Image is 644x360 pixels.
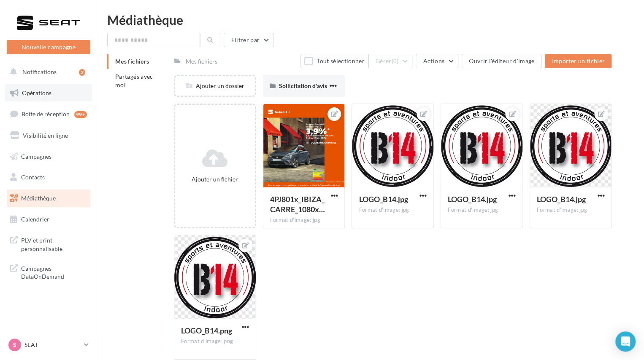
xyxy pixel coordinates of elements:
button: Filtrer par [224,33,273,47]
a: Contacts [5,168,92,186]
div: 99+ [74,111,87,118]
span: S [13,341,16,349]
a: Calendrier [5,211,92,228]
span: (0) [392,58,399,64]
span: LOGO_B14.png [181,326,232,335]
a: S SEAT [7,337,90,353]
span: Campagnes DataOnDemand [21,263,87,281]
span: LOGO_B14.jpg [359,195,408,204]
span: 4PJ801x_IBIZA_CARRE_1080x1080px_E1 [270,195,325,214]
p: SEAT [24,341,81,349]
a: Opérations [5,84,92,102]
div: Ajouter un fichier [179,175,252,184]
span: Médiathèque [21,195,56,202]
a: PLV et print personnalisable [5,231,92,256]
a: Campagnes [5,148,92,165]
div: Format d'image: jpg [537,206,605,214]
div: Ajouter un dossier [175,82,255,90]
button: Actions [416,54,458,68]
span: Boîte de réception [22,110,70,117]
div: Format d'image: png [181,338,249,345]
button: Gérer(0) [368,54,413,68]
span: Opérations [22,89,51,96]
a: Campagnes DataOnDemand [5,259,92,284]
span: Actions [423,57,444,64]
span: Contacts [21,173,45,181]
div: Open Intercom Messenger [615,331,636,352]
span: Partagés avec moi [115,73,153,88]
span: PLV et print personnalisable [21,235,87,253]
div: Médiathèque [107,13,634,26]
span: Mes fichiers [115,58,149,65]
a: Visibilité en ligne [5,127,92,144]
button: Ouvrir l'éditeur d'image [462,54,541,68]
span: LOGO_B14.jpg [537,195,586,204]
span: LOGO_B14.jpg [448,195,497,204]
div: Format d'image: jpg [359,206,427,214]
a: Boîte de réception99+ [5,105,92,123]
a: Médiathèque [5,189,92,207]
span: Visibilité en ligne [23,132,68,139]
div: Format d'image: jpg [448,206,516,214]
div: Format d'image: jpg [270,216,338,224]
span: Calendrier [21,216,49,223]
span: Importer un fichier [552,57,605,64]
button: Nouvelle campagne [7,40,90,54]
span: Notifications [22,68,57,75]
button: Tout sélectionner [300,54,368,68]
span: Sollicitation d'avis [279,82,327,89]
div: 3 [79,69,85,76]
div: Mes fichiers [186,57,217,66]
button: Notifications 3 [5,63,89,81]
button: Importer un fichier [545,54,612,68]
span: Campagnes [21,152,51,160]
